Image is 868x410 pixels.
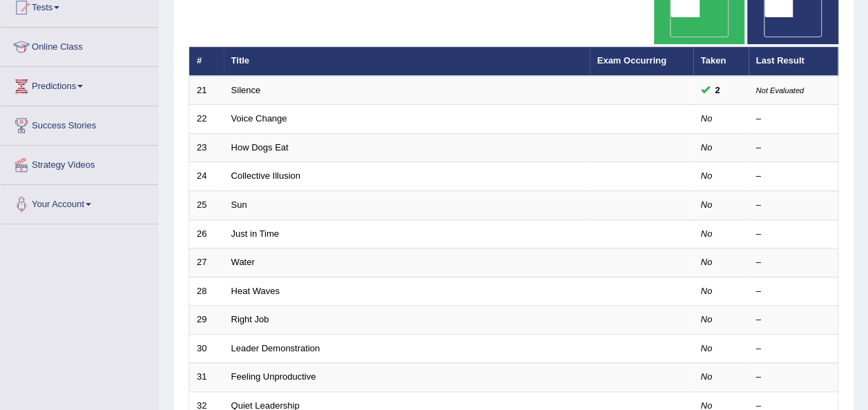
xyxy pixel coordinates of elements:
th: # [189,47,224,76]
em: No [701,257,713,267]
span: You can still take this question [710,83,726,97]
a: Feeling Unproductive [231,371,316,382]
th: Last Result [749,47,838,76]
em: No [701,314,713,324]
em: No [701,371,713,382]
em: No [701,113,713,124]
div: – [756,199,831,212]
a: Success Stories [1,106,158,141]
div: – [756,285,831,298]
em: No [701,286,713,296]
a: Collective Illusion [231,170,300,181]
th: Taken [693,47,749,76]
em: No [701,343,713,353]
div: – [756,113,831,126]
a: Heat Waves [231,286,280,296]
div: – [756,313,831,326]
td: 26 [189,219,224,248]
td: 31 [189,363,224,392]
a: Predictions [1,67,158,101]
td: 22 [189,105,224,134]
a: How Dogs Eat [231,142,289,153]
em: No [701,228,713,239]
a: Just in Time [231,228,279,239]
a: Strategy Videos [1,146,158,180]
td: 29 [189,306,224,335]
div: – [756,342,831,355]
td: 23 [189,133,224,162]
td: 24 [189,162,224,191]
th: Title [224,47,590,76]
td: 27 [189,248,224,277]
div: – [756,371,831,384]
small: Not Evaluated [756,86,804,95]
div: – [756,141,831,155]
td: 28 [189,277,224,306]
a: Right Job [231,314,269,324]
a: Silence [231,85,261,95]
a: Online Class [1,28,158,62]
em: No [701,199,713,210]
em: No [701,170,713,181]
a: Sun [231,199,247,210]
a: Your Account [1,185,158,219]
td: 30 [189,334,224,363]
td: 25 [189,191,224,220]
a: Voice Change [231,113,287,124]
td: 21 [189,76,224,105]
a: Exam Occurring [597,55,666,66]
em: No [701,142,713,153]
div: – [756,256,831,269]
a: Leader Demonstration [231,343,320,353]
a: Water [231,257,255,267]
div: – [756,170,831,183]
div: – [756,228,831,241]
